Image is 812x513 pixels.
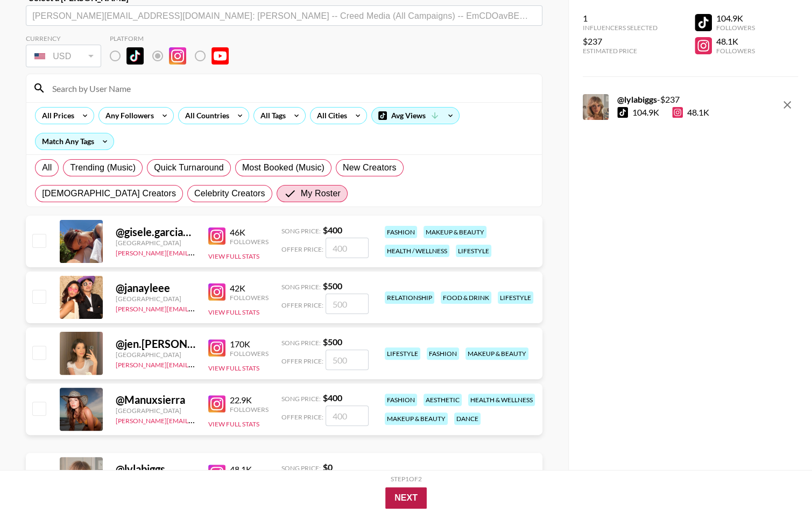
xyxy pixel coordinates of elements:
div: @ gisele.garcia18 [116,225,195,239]
button: View Full Stats [208,252,259,260]
div: food & drink [441,291,491,304]
div: 104.9K [632,107,659,118]
button: View Full Stats [208,308,259,316]
div: [GEOGRAPHIC_DATA] [116,295,195,303]
div: health / wellness [385,245,449,257]
span: New Creators [343,161,397,174]
div: Followers [716,47,755,55]
span: Song Price: [281,283,321,291]
input: 500 [326,294,369,314]
button: Next [385,487,427,509]
div: [GEOGRAPHIC_DATA] [116,239,195,247]
span: My Roster [301,187,341,200]
div: Step 1 of 2 [391,475,422,483]
div: lifestyle [498,291,533,304]
span: Most Booked (Music) [242,161,324,174]
div: 104.9K [716,13,755,24]
span: Song Price: [281,395,321,403]
div: 42K [230,283,269,294]
span: Celebrity Creators [194,187,265,200]
div: 48.1K [230,464,269,475]
span: Offer Price: [281,245,323,253]
div: @ lylabiggs_ [116,462,195,476]
div: Followers [230,350,269,358]
div: All Countries [179,108,231,124]
span: Offer Price: [281,413,323,421]
div: 1 [583,13,658,24]
div: Avg Views [372,108,459,124]
img: Instagram [169,47,186,65]
a: [PERSON_NAME][EMAIL_ADDRESS][DOMAIN_NAME] [116,247,275,257]
strong: $ 0 [323,462,333,472]
div: Followers [230,238,269,246]
span: All [42,161,52,174]
input: 400 [326,405,369,426]
div: Currency [26,34,101,42]
div: dance [454,412,481,425]
a: [PERSON_NAME][EMAIL_ADDRESS][DOMAIN_NAME] [116,415,275,425]
span: Trending (Music) [70,161,136,174]
div: makeup & beauty [423,226,486,238]
div: All Tags [254,108,288,124]
button: remove [776,94,798,116]
div: @ Manuxsierra [116,393,195,407]
img: Instagram [208,227,225,245]
div: USD [28,47,99,66]
div: All Cities [310,108,349,124]
strong: $ 400 [323,393,342,403]
strong: $ 400 [323,225,342,235]
span: Offer Price: [281,357,323,365]
div: @ jen.[PERSON_NAME] [116,337,195,351]
div: $237 [583,36,658,47]
span: Quick Turnaround [154,161,224,174]
div: fashion [427,347,459,360]
div: All Prices [36,108,76,124]
button: View Full Stats [208,364,259,372]
div: relationship [385,291,434,304]
div: 48.1K [716,36,755,47]
div: aesthetic [423,394,462,406]
strong: $ 500 [323,337,342,347]
img: Instagram [208,395,225,412]
div: Any Followers [99,108,156,124]
div: 22.9K [230,395,269,405]
div: [GEOGRAPHIC_DATA] [116,407,195,415]
img: Instagram [208,465,225,482]
div: Platform [110,34,237,42]
span: Song Price: [281,227,321,235]
div: fashion [385,226,417,238]
button: View Full Stats [208,420,259,428]
div: Followers [230,294,269,302]
a: [PERSON_NAME][EMAIL_ADDRESS][DOMAIN_NAME] [116,359,275,369]
input: 400 [326,238,369,258]
div: 170K [230,339,269,350]
div: makeup & beauty [385,412,448,425]
div: @ janayleee [116,281,195,295]
img: Instagram [208,339,225,357]
div: lifestyle [385,347,420,360]
input: Search by User Name [46,80,535,97]
div: Influencers Selected [583,24,658,32]
div: Remove selected talent to change your currency [26,42,101,69]
div: Followers [230,405,269,414]
div: 46K [230,227,269,238]
div: Estimated Price [583,47,658,55]
div: - $ 237 [617,94,709,105]
div: 48.1K [672,107,709,118]
input: 500 [326,350,369,370]
div: lifestyle [456,245,491,257]
span: Song Price: [281,464,321,472]
img: Instagram [208,283,225,301]
div: Followers [716,24,755,32]
a: [PERSON_NAME][EMAIL_ADDRESS][DOMAIN_NAME] [116,303,275,313]
div: fashion [385,394,417,406]
div: [GEOGRAPHIC_DATA] [116,351,195,359]
div: health & wellness [468,394,535,406]
div: makeup & beauty [465,347,528,360]
img: TikTok [126,47,144,65]
strong: $ 500 [323,281,342,291]
img: YouTube [211,47,229,65]
div: Remove selected talent to change platforms [110,45,237,67]
span: [DEMOGRAPHIC_DATA] Creators [42,187,176,200]
div: Match Any Tags [36,133,114,149]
